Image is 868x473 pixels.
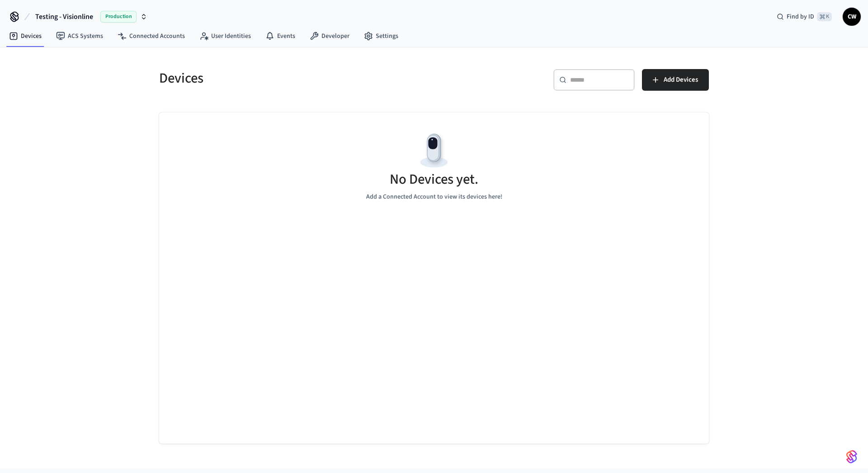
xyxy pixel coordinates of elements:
[2,28,49,44] a: Devices
[843,8,861,26] button: CW
[817,12,832,21] span: ⌘ K
[35,11,93,22] span: Testing - Visionline
[390,170,478,189] h5: No Devices yet.
[366,192,502,202] p: Add a Connected Account to view its devices here!
[642,69,709,91] button: Add Devices
[192,28,258,44] a: User Identities
[49,28,110,44] a: ACS Systems
[159,69,429,88] h5: Devices
[846,450,857,464] img: SeamLogoGradient.69752ec5.svg
[357,28,406,44] a: Settings
[787,12,814,21] span: Find by ID
[110,28,192,44] a: Connected Accounts
[414,130,454,171] img: Devices Empty State
[844,9,860,25] span: CW
[258,28,302,44] a: Events
[100,11,137,23] span: Production
[769,9,839,25] div: Find by ID⌘ K
[664,74,698,86] span: Add Devices
[302,28,357,44] a: Developer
